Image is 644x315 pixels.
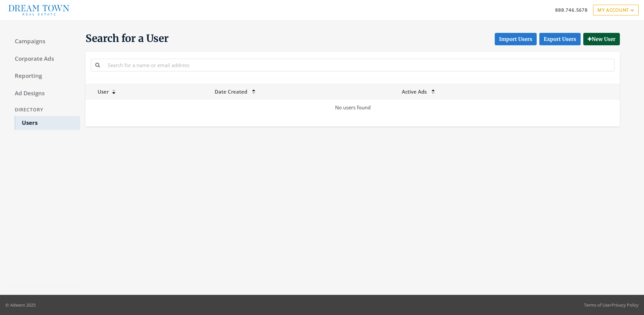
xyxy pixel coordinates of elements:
[583,33,620,45] button: New User
[8,104,80,116] div: Directory
[495,33,537,45] button: Import Users
[5,302,36,308] p: © Adwerx 2025
[5,2,72,18] img: Adwerx
[95,62,100,67] i: Search for a name or email address
[8,87,80,101] a: Ad Designs
[593,5,639,15] a: My Account
[8,69,80,83] a: Reporting
[584,302,610,308] a: Terms of Use
[86,32,169,45] span: Search for a User
[555,6,588,13] a: 888.746.5678
[15,116,80,130] a: Users
[539,33,581,45] a: Export Users
[611,302,639,308] a: Privacy Policy
[104,59,614,71] input: Search for a name or email address
[584,302,639,308] div: •
[90,88,109,95] span: User
[8,35,80,49] a: Campaigns
[86,100,620,115] td: No users found
[8,52,80,66] a: Corporate Ads
[402,88,427,95] span: Active Ads
[215,88,247,95] span: Date Created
